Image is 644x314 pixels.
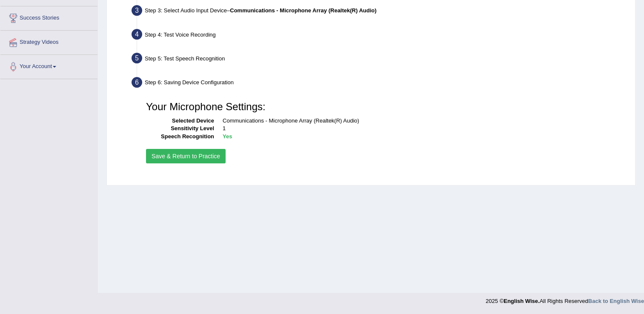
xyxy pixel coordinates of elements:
div: Step 3: Select Audio Input Device [128,3,631,21]
dt: Selected Device [146,117,214,125]
div: 2025 © All Rights Reserved [486,293,644,305]
b: Communications - Microphone Array (Realtek(R) Audio) [230,7,376,14]
dd: Communications - Microphone Array (Realtek(R) Audio) [223,117,621,125]
div: Step 6: Saving Device Configuration [128,74,631,93]
a: Your Account [0,55,97,76]
b: Yes [223,133,232,140]
div: Step 5: Test Speech Recognition [128,50,631,69]
span: – [227,7,377,14]
strong: English Wise. [504,298,539,304]
a: Strategy Videos [0,31,97,52]
dt: Sensitivity Level [146,125,214,133]
h3: Your Microphone Settings: [146,101,621,112]
button: Save & Return to Practice [146,149,226,163]
dd: 1 [223,125,621,133]
div: Step 4: Test Voice Recording [128,26,631,45]
a: Success Stories [0,6,97,28]
dt: Speech Recognition [146,133,214,141]
a: Back to English Wise [588,298,644,304]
